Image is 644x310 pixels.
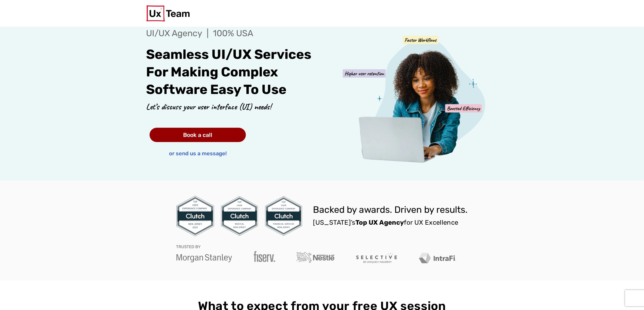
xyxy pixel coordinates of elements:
p: UI/UX Agency | 100% USA [146,27,322,40]
img: Clutch top user experience company for financial services in New Jersey [265,196,302,236]
img: Clutch top user experience company in New Jersey [176,196,214,236]
span: or send us a message! [150,146,246,160]
img: Clutch top user experience company for medical in New Jersey [221,196,258,236]
p: TRUSTED BY [176,245,201,249]
span: Backed by awards. Driven by results. [313,204,468,215]
p: Let’s discuss your user interface (UI) needs! [146,100,322,113]
p: [US_STATE]’s for UX Excellence [313,218,468,227]
strong: Top UX Agency [355,219,404,226]
img: Morgan Stanley [176,254,232,262]
img: Fiserv [254,251,275,262]
img: Nestle [297,252,334,263]
h1: Seamless UI/UX Services For Making Complex Software Easy To Use [146,46,322,98]
span: Book a call [183,132,212,138]
img: Selective [356,253,397,264]
img: IntraFi [419,253,456,264]
img: UX Team [146,5,190,21]
a: Book a call [150,128,246,142]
